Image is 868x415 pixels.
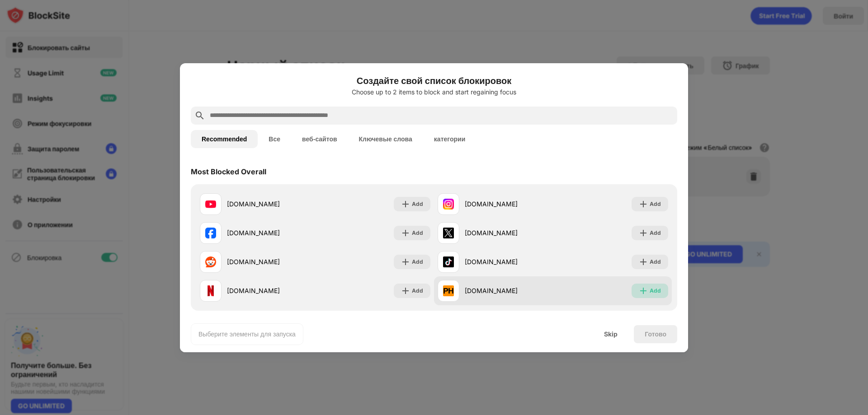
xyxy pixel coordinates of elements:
img: favicons [205,285,216,296]
button: Recommended [191,130,258,148]
div: Add [412,200,423,209]
div: Готово [645,331,666,338]
img: favicons [443,256,454,267]
img: favicons [443,199,454,210]
div: Add [650,200,661,209]
img: search.svg [194,110,205,121]
img: favicons [205,228,216,238]
div: Add [412,257,423,266]
img: favicons [205,199,216,210]
div: Add [650,257,661,266]
div: [DOMAIN_NAME] [227,286,315,295]
img: favicons [443,285,454,296]
div: Add [412,228,423,238]
div: Choose up to 2 items to block and start regaining focus [191,89,677,96]
div: Skip [604,331,618,338]
img: favicons [443,228,454,238]
button: веб-сайтов [291,130,348,148]
img: favicons [205,256,216,267]
button: категории [423,130,476,148]
div: [DOMAIN_NAME] [227,199,315,209]
div: [DOMAIN_NAME] [465,228,553,238]
div: [DOMAIN_NAME] [465,199,553,209]
div: Add [412,286,423,295]
div: Most Blocked Overall [191,167,266,176]
div: [DOMAIN_NAME] [227,228,315,238]
div: [DOMAIN_NAME] [465,286,553,295]
div: [DOMAIN_NAME] [227,257,315,266]
div: Add [650,228,661,238]
button: Все [258,130,291,148]
div: [DOMAIN_NAME] [465,257,553,266]
h6: Создайте свой список блокировок [191,74,677,88]
div: Add [650,286,661,295]
div: Выберите элементы для запуска [198,330,296,339]
button: Ключевые слова [348,130,423,148]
